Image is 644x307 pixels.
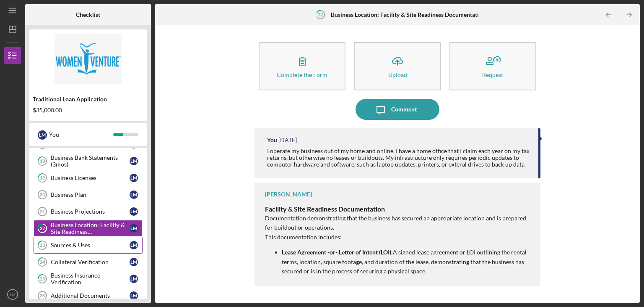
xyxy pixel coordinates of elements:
div: You [49,127,113,142]
button: LM [4,286,21,303]
div: L M [130,241,138,249]
tspan: 20 [40,192,45,197]
div: Business Location: Facility & Site Readiness Documentation [51,222,130,235]
div: Sources & Uses [51,242,130,249]
div: Business Insurance Verification [51,272,130,286]
div: I operate my business out of my home and online. I have a home office that I claim each year on m... [267,148,530,168]
button: Request [449,42,536,90]
tspan: 24 [40,259,45,265]
div: Additional Documents [51,292,130,299]
div: L M [130,207,138,216]
div: Business Licenses [51,175,130,181]
p: A signed lease agreement or LOI outlining the rental terms, location, square footage, and duratio... [282,248,532,276]
div: Traditional Loan Application [33,96,143,103]
div: Business Projections [51,208,130,215]
div: [PERSON_NAME] [265,191,312,198]
tspan: 23 [40,243,45,248]
tspan: 25 [40,276,45,282]
strong: Lease Agreement -or- Letter of Intent (LOI): [282,249,393,256]
a: 18Business Bank Statements (3mos)LM [34,153,143,169]
b: Checklist [76,11,100,18]
text: LM [10,292,15,297]
div: Collateral Verification [51,259,130,265]
a: 26Additional DocumentsLM [34,287,143,304]
a: 22Business Location: Facility & Site Readiness DocumentationLM [34,220,143,237]
div: L M [130,275,138,283]
tspan: 19 [40,175,45,181]
b: Business Location: Facility & Site Readiness Documentation [331,11,486,18]
span: Facility & Site Readiness Documentation [265,205,385,213]
div: L M [130,191,138,199]
div: L M [130,291,138,300]
div: L M [130,224,138,233]
tspan: 22 [40,226,45,231]
tspan: 18 [40,159,45,164]
div: L M [130,157,138,165]
div: L M [130,174,138,182]
button: Complete the Form [259,42,345,90]
button: Comment [356,99,439,120]
a: 24Collateral VerificationLM [34,254,143,270]
a: 21Business ProjectionsLM [34,203,143,220]
p: Documentation demonstrating that the business has secured an appropriate location and is prepared... [265,214,532,233]
div: Business Plan [51,191,130,198]
div: $35,000.00 [33,107,143,114]
div: Business Bank Statements (3mos) [51,154,130,168]
tspan: 21 [40,209,45,214]
button: Upload [354,42,441,90]
tspan: 26 [40,293,45,298]
p: This documentation includes: [265,233,532,242]
a: 20Business PlanLM [34,186,143,203]
a: 19Business LicensesLM [34,169,143,186]
div: Complete the Form [277,71,327,78]
a: 23Sources & UsesLM [34,237,143,254]
tspan: 22 [318,12,323,17]
div: L M [38,130,47,140]
div: L M [130,258,138,266]
div: Request [482,71,503,78]
a: 25Business Insurance VerificationLM [34,270,143,287]
div: You [267,137,277,143]
time: 2025-09-26 13:03 [278,137,297,143]
div: Comment [391,99,417,120]
div: Upload [388,71,407,78]
img: Product logo [29,34,147,84]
